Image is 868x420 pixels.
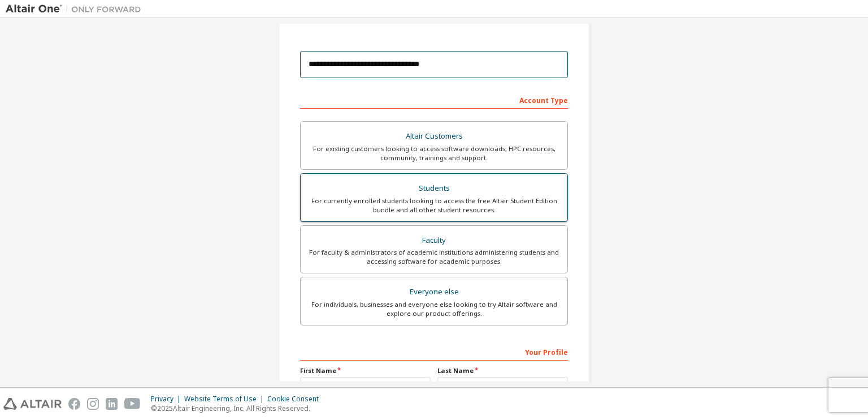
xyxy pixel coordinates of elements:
[3,398,62,410] img: altair_logo.svg
[124,398,141,410] img: youtube.svg
[151,395,184,404] div: Privacy
[307,128,561,144] div: Altair Customers
[267,395,325,404] div: Cookie Consent
[437,366,568,375] label: Last Name
[6,3,147,15] img: Altair One
[307,248,561,266] div: For faculty & administrators of academic institutions administering students and accessing softwa...
[184,395,267,404] div: Website Terms of Use
[307,181,561,196] div: Students
[68,398,80,410] img: facebook.svg
[307,144,561,162] div: For existing customers looking to access software downloads, HPC resources, community, trainings ...
[106,398,118,410] img: linkedin.svg
[87,398,99,410] img: instagram.svg
[307,233,561,248] div: Faculty
[307,196,561,215] div: For currently enrolled students looking to access the free Altair Student Edition bundle and all ...
[307,284,561,300] div: Everyone else
[300,366,431,375] label: First Name
[300,91,568,109] div: Account Type
[300,342,568,361] div: Your Profile
[151,404,325,413] p: © 2025 Altair Engineering, Inc. All Rights Reserved.
[307,300,561,318] div: For individuals, businesses and everyone else looking to try Altair software and explore our prod...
